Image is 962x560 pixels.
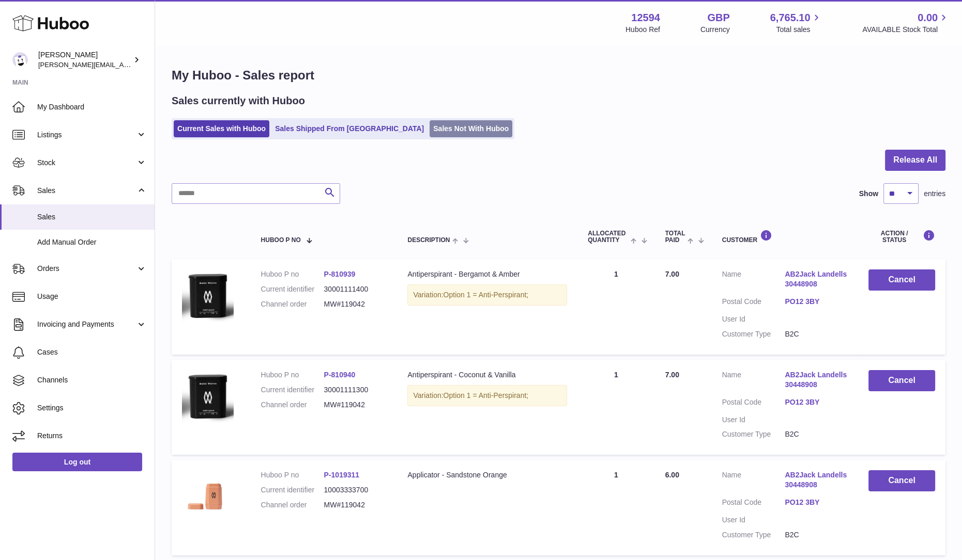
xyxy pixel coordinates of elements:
span: Huboo P no [261,237,301,244]
div: Customer [722,230,848,244]
dt: Current identifier [261,385,324,395]
dd: MW#119042 [324,500,387,510]
dt: Customer Type [722,530,785,540]
a: Log out [12,453,142,471]
div: Currency [700,25,730,35]
img: 125941754688719.png [182,470,234,522]
span: Cases [37,347,147,357]
dt: Postal Code [722,498,785,510]
div: Variation: [407,385,567,406]
span: Add Manual Order [37,237,147,247]
dd: B2C [785,429,848,439]
button: Release All [885,150,945,171]
a: AB2Jack Landells30448908 [785,370,848,390]
span: Stock [37,158,136,168]
img: 125941691598806.png [182,269,234,322]
span: 7.00 [665,371,679,379]
span: Total sales [776,25,822,35]
strong: GBP [707,11,729,25]
img: owen@wearemakewaves.com [12,52,28,68]
span: Description [407,237,450,244]
a: P-1019311 [324,471,360,479]
div: Variation: [407,284,567,306]
button: Cancel [868,370,935,391]
a: PO12 3BY [785,498,848,507]
dd: B2C [785,530,848,540]
a: 0.00 AVAILABLE Stock Total [862,11,950,35]
a: Sales Not With Huboo [430,120,512,137]
dd: 30001111400 [324,284,387,294]
dt: Postal Code [722,397,785,410]
div: Antiperspirant - Coconut & Vanilla [407,370,567,380]
dt: User Id [722,515,785,525]
dt: Channel order [261,299,324,309]
span: 0.00 [918,11,938,25]
dt: User Id [722,314,785,324]
div: Applicator - Sandstone Orange [407,470,567,480]
span: Returns [37,431,147,441]
strong: 12594 [631,11,660,25]
a: PO12 3BY [785,297,848,307]
dd: MW#119042 [324,400,387,410]
dd: MW#119042 [324,299,387,309]
a: PO12 3BY [785,397,848,407]
span: AVAILABLE Stock Total [862,25,950,35]
dt: Channel order [261,500,324,510]
span: My Dashboard [37,102,147,112]
dt: User Id [722,415,785,425]
span: 7.00 [665,270,679,278]
span: ALLOCATED Quantity [588,230,628,244]
dt: Customer Type [722,429,785,439]
button: Cancel [868,470,935,491]
span: [PERSON_NAME][EMAIL_ADDRESS][DOMAIN_NAME] [38,60,207,69]
dt: Name [722,269,785,292]
dt: Current identifier [261,485,324,495]
dt: Huboo P no [261,470,324,480]
dt: Name [722,370,785,392]
a: P-810940 [324,371,356,379]
dt: Customer Type [722,329,785,339]
dt: Huboo P no [261,370,324,380]
span: Invoicing and Payments [37,319,136,329]
a: P-810939 [324,270,356,278]
div: Action / Status [868,230,935,244]
span: Sales [37,186,136,196]
dt: Postal Code [722,297,785,309]
a: Sales Shipped From [GEOGRAPHIC_DATA] [271,120,427,137]
div: [PERSON_NAME] [38,50,131,70]
a: Current Sales with Huboo [174,120,269,137]
span: Channels [37,375,147,385]
div: Antiperspirant - Bergamot & Amber [407,269,567,279]
span: Sales [37,212,147,222]
dt: Current identifier [261,284,324,294]
dd: B2C [785,329,848,339]
dt: Huboo P no [261,269,324,279]
img: 125941691598714.png [182,370,234,423]
span: entries [924,189,945,199]
span: Option 1 = Anti-Perspirant; [444,391,529,399]
span: Listings [37,130,136,140]
td: 1 [577,259,654,354]
span: Total paid [665,230,685,244]
span: 6,765.10 [770,11,811,25]
h1: My Huboo - Sales report [172,67,945,84]
button: Cancel [868,269,935,291]
dt: Channel order [261,400,324,410]
span: 6.00 [665,471,679,479]
div: Huboo Ref [625,25,660,35]
dt: Name [722,470,785,492]
span: Option 1 = Anti-Perspirant; [444,291,529,299]
label: Show [859,189,878,199]
td: 1 [577,460,654,555]
h2: Sales currently with Huboo [172,94,305,108]
dd: 10003333700 [324,485,387,495]
span: Settings [37,403,147,413]
a: AB2Jack Landells30448908 [785,470,848,490]
td: 1 [577,360,654,455]
dd: 30001111300 [324,385,387,395]
span: Orders [37,264,136,274]
span: Usage [37,292,147,301]
a: 6,765.10 Total sales [770,11,822,35]
a: AB2Jack Landells30448908 [785,269,848,289]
